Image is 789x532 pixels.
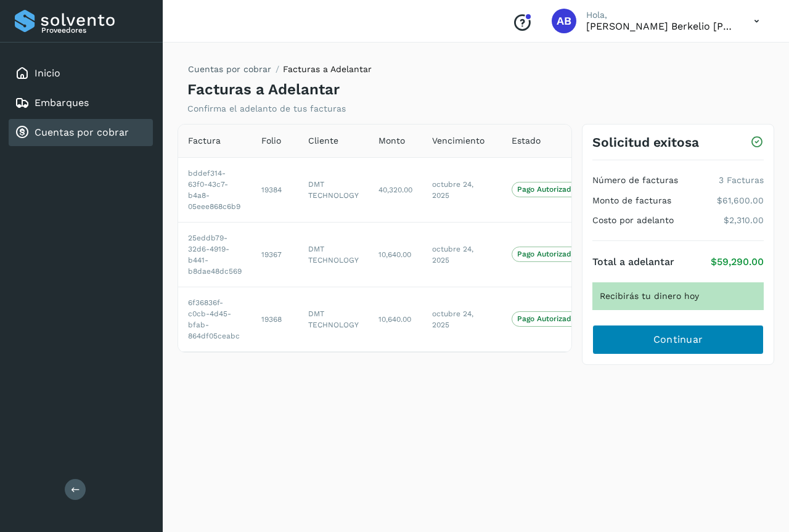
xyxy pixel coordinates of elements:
td: 25eddb79-32d6-4919-b441-b8dae48dc569 [178,222,251,287]
td: 6f36836f-c0cb-4d45-bfab-864df05ceabc [178,287,251,351]
span: 40,320.00 [378,186,412,194]
p: Confirma el adelanto de tus facturas [187,104,346,114]
td: 19368 [251,287,298,351]
td: 19384 [251,157,298,222]
td: bddef314-63f0-43c7-b4a8-05eee868c6b9 [178,157,251,222]
p: Arturo Berkelio Martinez Hernández [586,20,734,32]
span: 10,640.00 [378,250,411,259]
p: Pago Autorizado [517,250,576,258]
span: Estado [512,134,541,147]
h4: Total a adelantar [592,256,674,268]
td: 19367 [251,222,298,287]
h4: Facturas a Adelantar [187,81,340,99]
p: Proveedores [41,26,148,35]
span: octubre 24, 2025 [432,309,473,329]
h4: Número de facturas [592,175,678,186]
a: Embarques [35,97,89,108]
p: Hola, [586,10,734,20]
p: $59,290.00 [711,256,764,268]
span: Vencimiento [432,134,484,147]
span: Continuar [653,333,703,346]
a: Inicio [35,67,60,79]
td: DMT TECHNOLOGY [298,287,369,351]
p: 3 Facturas [719,175,764,186]
p: $61,600.00 [717,195,764,206]
h4: Monto de facturas [592,195,671,206]
span: Folio [261,134,281,147]
h4: Costo por adelanto [592,215,674,226]
span: octubre 24, 2025 [432,245,473,264]
div: Inicio [9,60,153,87]
p: Pago Autorizado [517,314,576,323]
span: 10,640.00 [378,315,411,324]
a: Cuentas por cobrar [188,64,271,74]
span: Cliente [308,134,338,147]
div: Cuentas por cobrar [9,119,153,146]
nav: breadcrumb [187,63,372,81]
span: Factura [188,134,221,147]
p: $2,310.00 [724,215,764,226]
div: Embarques [9,89,153,117]
h3: Solicitud exitosa [592,134,699,150]
td: DMT TECHNOLOGY [298,157,369,222]
span: octubre 24, 2025 [432,180,473,200]
a: Cuentas por cobrar [35,126,129,138]
span: Facturas a Adelantar [283,64,372,74]
button: Continuar [592,325,764,354]
div: Recibirás tu dinero hoy [592,282,764,310]
span: Monto [378,134,405,147]
td: DMT TECHNOLOGY [298,222,369,287]
p: Pago Autorizado [517,185,576,194]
